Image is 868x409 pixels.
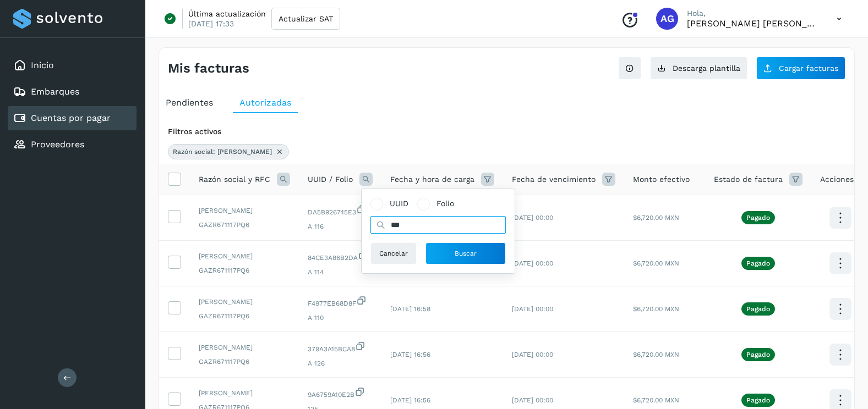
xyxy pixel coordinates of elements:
[271,8,340,30] button: Actualizar SAT
[820,174,854,185] span: Acciones
[633,305,679,313] span: $6,720.00 MXN
[31,60,54,70] a: Inicio
[168,60,249,76] h4: Mis facturas
[308,267,373,277] span: A 114
[199,266,290,275] span: GAZR671117PQ6
[239,97,291,108] span: Autorizadas
[633,351,679,358] span: $6,720.00 MXN
[746,259,770,267] p: Pagado
[188,19,234,29] p: [DATE] 17:33
[512,351,553,358] span: [DATE] 00:00
[168,144,289,159] div: Razón social: REYNALDO
[199,220,290,230] span: GAZR671117PQ6
[390,396,430,404] span: [DATE] 16:56
[166,97,213,108] span: Pendientes
[687,18,819,29] p: Abigail Gonzalez Leon
[746,305,770,313] p: Pagado
[308,358,373,368] span: A 126
[279,15,333,23] span: Actualizar SAT
[31,86,79,97] a: Embarques
[308,341,373,354] span: 379A3A15BCA8
[512,396,553,404] span: [DATE] 00:00
[390,351,430,358] span: [DATE] 16:56
[31,113,111,123] a: Cuentas por pagar
[714,174,783,185] span: Estado de factura
[308,386,373,400] span: 9A6759A10E2B
[308,295,373,308] span: F4977EB68D8F
[633,174,690,185] span: Monto efectivo
[308,313,373,323] span: A 110
[8,80,137,104] div: Embarques
[173,147,272,157] span: Razón social: [PERSON_NAME]
[188,9,266,19] p: Última actualización
[512,305,553,313] span: [DATE] 00:00
[199,206,290,215] span: [PERSON_NAME]
[8,106,137,130] div: Cuentas por pagar
[746,396,770,404] p: Pagado
[390,174,474,185] span: Fecha y hora de carga
[633,396,679,404] span: $6,720.00 MXN
[746,214,770,222] p: Pagado
[308,174,353,185] span: UUID / Folio
[199,251,290,261] span: [PERSON_NAME]
[308,204,373,217] span: DA5B926745E3
[650,57,747,80] button: Descarga plantilla
[31,139,84,150] a: Proveedores
[199,297,290,307] span: [PERSON_NAME]
[308,250,373,263] span: 84CE3A86B2DA
[687,9,819,18] p: Hola,
[199,357,290,367] span: GAZR671117PQ6
[633,214,679,222] span: $6,720.00 MXN
[756,57,845,80] button: Cargar facturas
[8,132,137,157] div: Proveedores
[199,174,270,185] span: Razón social y RFC
[673,64,740,72] span: Descarga plantilla
[8,53,137,78] div: Inicio
[512,259,553,267] span: [DATE] 00:00
[633,259,679,267] span: $6,720.00 MXN
[168,126,845,137] div: Filtros activos
[746,351,770,358] p: Pagado
[390,305,430,313] span: [DATE] 16:58
[199,342,290,352] span: [PERSON_NAME]
[308,222,373,231] span: A 116
[512,174,596,185] span: Fecha de vencimiento
[512,214,553,222] span: [DATE] 00:00
[199,388,290,398] span: [PERSON_NAME]
[779,64,838,72] span: Cargar facturas
[199,311,290,321] span: GAZR671117PQ6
